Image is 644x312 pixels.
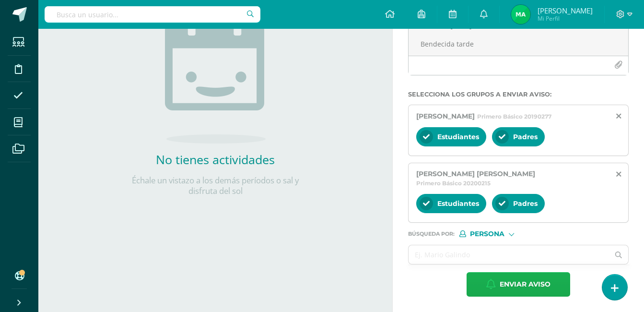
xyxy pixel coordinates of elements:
span: Persona [470,231,504,237]
h2: No tienes actividades [119,151,311,168]
p: Échale un vistazo a los demás períodos o sal y disfruta del sol [119,175,311,196]
input: Busca un usuario... [45,6,260,23]
span: Primero Básico 20190277 [477,113,551,120]
button: Enviar aviso [467,272,570,297]
span: Búsqueda por : [408,231,455,237]
span: Estudiantes [437,132,479,141]
img: no_activities.png [165,8,266,144]
span: Padres [513,199,538,208]
span: [PERSON_NAME] [416,112,475,120]
input: Ej. Mario Galindo [409,245,609,264]
textarea: Buen dia estimados: Para informales que el día de [DATE] en el Bloque de Cultura Maya el estudian... [409,8,628,56]
span: Estudiantes [437,199,479,208]
img: 05f3b83f3a33b31b9838db5ae9964073.png [511,5,530,24]
span: Enviar aviso [500,273,550,296]
span: Padres [513,132,538,141]
div: [object Object] [459,230,531,237]
span: Primero Básico 20200215 [416,180,491,187]
span: [PERSON_NAME] [538,6,593,15]
label: Selecciona los grupos a enviar aviso : [408,91,629,98]
span: [PERSON_NAME] [PERSON_NAME] [416,169,535,178]
span: Mi Perfil [538,14,593,23]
